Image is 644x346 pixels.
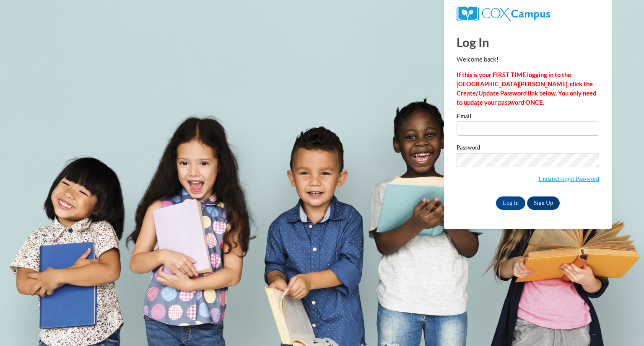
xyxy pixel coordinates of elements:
label: Password [457,145,599,153]
a: Sign Up [527,196,560,210]
a: COX Campus [457,10,550,17]
strong: If this is your FIRST TIME logging in to the [GEOGRAPHIC_DATA][PERSON_NAME], click the Create/Upd... [457,71,596,106]
img: COX Campus [457,6,550,21]
a: Update/Forgot Password [538,176,599,182]
h1: Log In [457,34,599,51]
p: Welcome back! [457,55,599,64]
label: Email [457,113,599,121]
input: Log In [496,196,525,210]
